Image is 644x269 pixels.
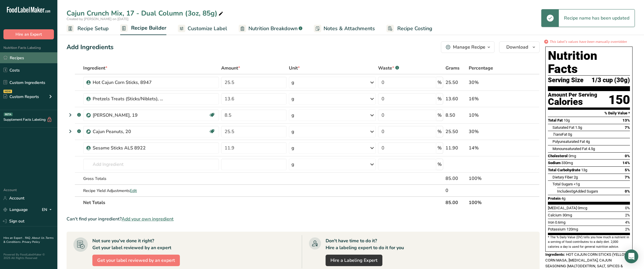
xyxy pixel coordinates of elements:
div: 30% [469,128,512,135]
span: 0.6mg [555,220,565,224]
div: g [291,112,294,119]
img: Sub Recipe [86,113,91,118]
span: 5% [625,168,630,172]
span: Total Carbohydrate [548,168,580,172]
div: NEW [3,90,12,93]
span: Notes & Attachments [324,25,375,32]
span: 7% [625,125,630,130]
span: 2% [625,227,630,231]
span: Polyunsaturated Fat [552,139,585,144]
span: 2% [625,213,630,217]
div: 100% [469,175,512,182]
span: 10g [564,118,570,122]
span: 4g [586,139,590,144]
div: [PERSON_NAME], 19 [93,112,164,119]
div: Cajun Crunch Mix, 17 - Dual Column (3oz, 85g) [67,8,224,18]
span: 0% [625,206,630,210]
div: 13.60 [445,95,466,102]
i: Trans [552,132,562,137]
span: 30mg [563,213,572,217]
a: Language [3,205,28,215]
div: g [291,95,294,102]
h1: Nutrition Facts [548,49,630,76]
input: Add Ingredient [83,159,219,170]
div: Recipe name has been updated [559,9,635,27]
span: Monounsaturated Fat [552,147,587,151]
th: 85.00 [444,196,468,208]
span: Total Fat [548,118,563,122]
span: Amount [221,65,240,72]
span: 0g [571,189,575,193]
button: Get your label reviewed by an expert [92,255,180,266]
span: 330mg [561,161,573,165]
button: Hire an Expert [3,29,54,39]
span: Recipe Costing [397,25,432,32]
div: Not sure you've done it right? Get your label reviewed by an expert [92,237,171,251]
div: 150 [608,92,630,107]
div: 85.00 [445,175,466,182]
span: Add your own ingredient [122,216,174,222]
div: Pretzels Treats (Sticks/Niblets), ALS 8944 [93,95,164,102]
span: Nutrition Breakdown [248,25,297,32]
span: Saturated Fat [552,125,574,130]
a: Privacy Policy [22,240,40,244]
span: Dietary Fiber [552,175,573,179]
div: g [291,128,294,135]
span: Protein [548,196,561,201]
span: Cholesterol [548,154,568,158]
span: 4.5g [588,147,595,151]
span: Includes Added Sugars [557,189,598,193]
a: About Us . [32,236,46,240]
div: Sesame Sticks ALS 8922 [93,145,164,151]
div: 16% [469,95,512,102]
span: Percentage [469,65,493,72]
a: Hire a Labeling Expert [326,255,382,266]
section: % Daily Value * [548,110,630,117]
span: 14% [622,161,630,165]
a: Hire an Expert . [3,236,24,240]
span: 13% [622,118,630,122]
a: FAQ . [25,236,32,240]
span: Total Sugars [552,182,573,186]
a: Notes & Attachments [314,22,375,35]
th: 100% [468,196,513,208]
div: Don't have time to do it? Hire a labeling expert to do it for you [326,237,404,251]
span: Sodium [548,161,561,165]
div: Cajun Peanuts, 20 [93,128,164,135]
span: [MEDICAL_DATA] [548,206,577,210]
div: Hot Cajun Corn Sticks, 8947 [93,79,164,86]
img: Sub Recipe [86,130,91,134]
span: Recipe Setup [77,25,109,32]
span: Grams [445,65,460,72]
div: EN [42,206,54,213]
a: Recipe Setup [67,22,109,35]
span: Download [506,44,528,51]
span: Recipe Builder [131,24,166,32]
button: Manage Recipe [441,41,495,53]
span: Ingredient [83,65,107,72]
span: 13g [581,168,587,172]
span: Edit [130,188,137,193]
span: 0mg [569,154,576,158]
span: 2g [574,175,578,179]
div: Calories [548,98,597,106]
span: 1.5g [575,125,582,130]
div: Manage Recipe [453,44,485,51]
div: Open Intercom Messenger [624,249,638,263]
span: 7% [625,175,630,179]
div: 25.50 [445,128,466,135]
span: Serving Size [548,77,583,84]
div: Waste [378,65,399,72]
div: Can't find your ingredient? [67,216,540,222]
div: Recipe Yield Adjustments [83,188,219,194]
span: Customize Label [188,25,227,32]
span: Potassium [548,227,566,231]
section: * The % Daily Value (DV) tells you how much a nutrient in a serving of food contributes to a dail... [548,235,630,249]
div: Powered By FoodLabelMaker © 2025 All Rights Reserved [3,253,54,260]
div: Add Ingredients [67,43,114,52]
th: Net Totals [82,196,444,208]
span: Fat [552,132,567,137]
div: Amount Per Serving [548,92,597,98]
span: <1g [574,182,580,186]
div: Gross Totals [83,176,219,182]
